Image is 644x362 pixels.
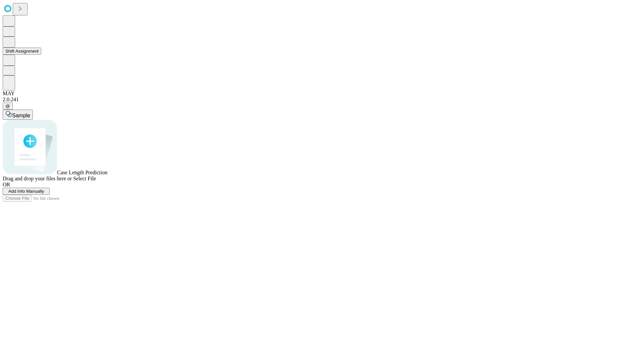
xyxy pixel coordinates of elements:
[3,176,72,181] span: Drag and drop your files here or
[12,113,30,118] span: Sample
[3,97,641,103] div: 2.0.241
[57,170,107,175] span: Case Length Prediction
[3,188,50,195] button: Add Info Manually
[3,103,13,110] button: @
[3,48,41,55] button: Shift Assignment
[3,90,641,97] div: MAY
[73,176,96,181] span: Select File
[8,189,44,194] span: Add Info Manually
[3,110,33,120] button: Sample
[3,182,10,187] span: OR
[5,104,10,109] span: @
